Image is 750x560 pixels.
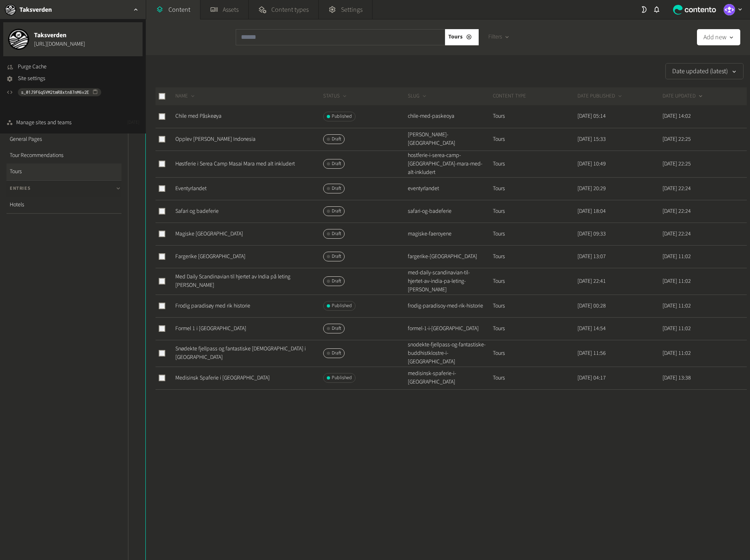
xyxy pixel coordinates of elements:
[492,87,577,105] th: CONTENT TYPE
[577,349,606,357] time: [DATE] 11:56
[488,33,502,41] span: Filters
[175,92,196,100] button: NAME
[175,135,256,143] a: Opplev [PERSON_NAME] Indonesia
[18,63,47,71] span: Purge Cache
[407,295,492,317] td: frodig-paradisoy-med-rik-historie
[577,374,606,382] time: [DATE] 04:17
[492,177,577,200] td: Tours
[577,207,606,215] time: [DATE] 18:04
[407,268,492,295] td: med-daily-scandinavian-til-hjertet-av-india-pa-leting-[PERSON_NAME]
[724,4,735,15] img: Eirik Kyrkjeeide
[175,273,290,289] a: Med Daily Scandinavian til hjertet av India på leting [PERSON_NAME]
[407,367,492,389] td: medisinsk-spaferie-i-[GEOGRAPHIC_DATA]
[175,230,243,238] a: Magiske [GEOGRAPHIC_DATA]
[577,325,606,333] time: [DATE] 14:54
[6,119,72,127] a: Manage sites and teams
[21,89,89,96] span: s_01J9F6q5VM2tmR8xtn87nM6v2E
[175,185,207,193] a: Eventyrlandet
[663,374,691,382] time: [DATE] 13:38
[332,160,341,168] span: Draft
[577,302,606,310] time: [DATE] 00:28
[332,325,341,332] span: Draft
[577,252,606,261] time: [DATE] 13:07
[577,277,606,285] time: [DATE] 22:41
[408,92,428,100] button: SLUG
[6,163,121,180] a: Tours
[663,112,691,120] time: [DATE] 14:02
[332,278,341,285] span: Draft
[577,185,606,193] time: [DATE] 20:29
[332,185,341,192] span: Draft
[492,268,577,295] td: Tours
[448,33,462,41] span: Tours
[407,317,492,340] td: formel-1-i-[GEOGRAPHIC_DATA]
[10,185,30,192] span: Entries
[18,74,45,83] span: Site settings
[492,151,577,177] td: Tours
[663,277,691,285] time: [DATE] 11:02
[577,230,606,238] time: [DATE] 09:33
[665,63,744,79] button: Date updated (latest)
[663,185,691,193] time: [DATE] 22:24
[407,200,492,223] td: safari-og-badeferie
[407,151,492,177] td: hostferie-i-serea-camp-[GEOGRAPHIC_DATA]-mara-med-alt-inkludert
[663,160,691,168] time: [DATE] 22:25
[407,177,492,200] td: eventyrlandet
[492,295,577,317] td: Tours
[8,29,29,50] img: Taksverden
[577,92,623,100] button: DATE PUBLISHED
[663,252,691,261] time: [DATE] 11:02
[407,245,492,268] td: fargerike-[GEOGRAPHIC_DATA]
[175,302,250,310] a: Frodig paradisøy med rik historie
[492,128,577,151] td: Tours
[6,147,121,163] a: Tour Recommendations
[577,160,606,168] time: [DATE] 10:49
[332,374,352,382] span: Published
[175,325,246,333] a: Formel 1 i [GEOGRAPHIC_DATA]
[175,252,245,261] a: Fargerike [GEOGRAPHIC_DATA]
[407,223,492,245] td: magiske-faeroyene
[34,40,85,49] a: [URL][DOMAIN_NAME]
[492,105,577,128] td: Tours
[16,119,72,127] div: Manage sites and teams
[323,92,348,100] button: STATUS
[577,112,606,120] time: [DATE] 05:14
[332,302,352,310] span: Published
[332,230,341,238] span: Draft
[6,131,121,147] a: General Pages
[332,208,341,215] span: Draft
[332,136,341,143] span: Draft
[6,197,121,213] a: Hotels
[492,340,577,367] td: Tours
[332,253,341,260] span: Draft
[663,325,691,333] time: [DATE] 11:02
[271,5,309,15] span: Content types
[663,207,691,215] time: [DATE] 22:24
[18,88,101,96] button: s_01J9F6q5VM2tmR8xtn87nM6v2E
[175,374,270,382] a: Medisinsk Spaferie i [GEOGRAPHIC_DATA]
[6,63,47,71] button: Purge Cache
[492,245,577,268] td: Tours
[492,317,577,340] td: Tours
[175,207,219,215] a: Safari og badeferie
[663,349,691,357] time: [DATE] 11:02
[341,5,362,15] span: Settings
[697,29,740,45] button: Add new
[482,29,516,45] button: Filters
[577,135,606,143] time: [DATE] 15:33
[175,345,306,361] a: Snødekte fjellpass og fantastiske [DEMOGRAPHIC_DATA] i [GEOGRAPHIC_DATA]
[492,200,577,223] td: Tours
[332,350,341,357] span: Draft
[407,340,492,367] td: snodekte-fjellpass-og-fantastiske-buddhistklostre-i-[GEOGRAPHIC_DATA]
[407,105,492,128] td: chile-med-paskeoya
[19,5,52,15] h2: Taksverden
[663,302,691,310] time: [DATE] 11:02
[663,135,691,143] time: [DATE] 22:25
[127,119,139,126] span: [DATE]
[175,160,295,168] a: Høstferie i Serea Camp Masai Mara med alt inkludert
[34,30,85,40] span: Taksverden
[663,92,704,100] button: DATE UPDATED
[6,74,45,83] a: Site settings
[175,112,222,120] a: Chile med Påskeøya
